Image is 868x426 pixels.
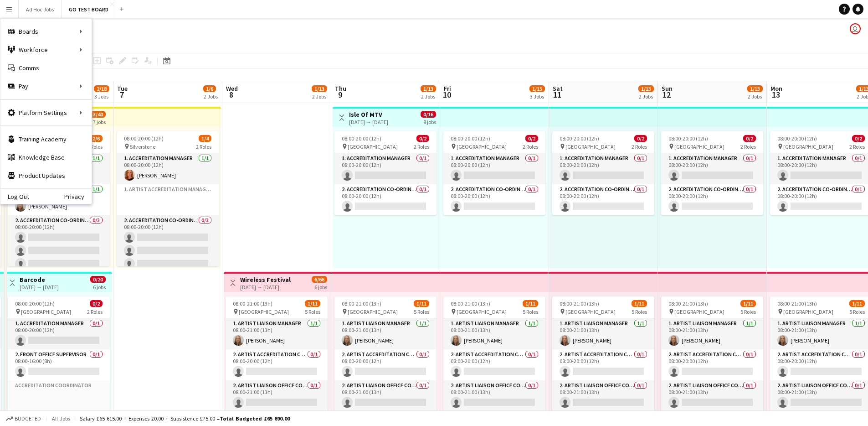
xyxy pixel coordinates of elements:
app-card-role: 1. Artist Liaison Manager1/108:00-21:00 (13h)[PERSON_NAME] [661,318,763,349]
span: Thu [335,84,346,93]
span: 08:00-21:00 (13h) [233,300,272,307]
span: [GEOGRAPHIC_DATA] [457,143,507,150]
span: 1/11 [305,300,320,307]
a: Comms [0,59,92,77]
span: 2 Roles [523,143,538,150]
span: 08:00-20:00 (12h) [560,135,599,142]
span: 08:00-20:00 (12h) [777,135,817,142]
a: Product Updates [0,166,92,185]
span: 1/11 [414,300,429,307]
span: 4 Roles [87,143,103,150]
span: 10 [442,89,451,100]
span: [GEOGRAPHIC_DATA] [565,143,616,150]
div: Platform Settings [0,104,92,122]
div: Pay [0,77,92,95]
span: 6/66 [312,276,327,283]
div: 3 Jobs [94,93,109,100]
button: Ad Hoc Jobs [19,0,62,18]
app-card-role: 2. Accreditation Co-ordinator0/108:00-20:00 (12h) [443,184,545,215]
span: [GEOGRAPHIC_DATA] [674,308,724,315]
a: Training Academy [0,130,92,148]
span: 1/11 [849,300,865,307]
a: Knowledge Base [0,148,92,166]
h3: Barcode [20,275,59,284]
app-card-role: 1. Artist Liaison Manager1/108:00-21:00 (13h)[PERSON_NAME] [226,318,328,349]
div: 7 jobs [93,118,106,125]
div: 2 Jobs [748,93,762,100]
span: 08:00-21:00 (13h) [668,300,708,307]
div: 2 Jobs [421,93,436,100]
div: 8 jobs [423,118,436,125]
span: 1/13 [747,85,763,92]
button: GO TEST BOARD [62,0,116,18]
span: 5 Roles [849,308,865,315]
span: Tue [117,84,128,93]
app-job-card: 08:00-20:00 (12h)0/2 [GEOGRAPHIC_DATA]2 Roles1. Accreditation Manager0/108:00-20:00 (12h) 2. Accr... [552,131,654,215]
span: 5 Roles [632,308,647,315]
span: 7 [116,89,128,100]
span: [GEOGRAPHIC_DATA] [565,308,616,315]
span: 13/40 [87,111,106,118]
app-card-role: 2. Accreditation Co-ordinator0/108:00-20:00 (12h) [552,184,654,215]
div: 6 jobs [93,283,106,291]
div: Boards [0,22,92,41]
span: 1/15 [529,85,545,92]
div: 3 Jobs [530,93,544,100]
span: 0/16 [421,111,436,118]
h3: Isle Of MTV [349,110,388,119]
span: 0/2 [90,300,103,307]
span: 1/11 [740,300,756,307]
span: 8 [225,89,238,100]
a: Privacy [64,193,92,200]
app-job-card: 08:00-20:00 (12h)0/2 [GEOGRAPHIC_DATA]2 Roles1. Accreditation Manager0/108:00-20:00 (12h) 2. Accr... [661,131,763,215]
span: 0/20 [90,276,106,283]
span: 2 Roles [414,143,429,150]
div: 6 jobs [314,283,327,291]
span: 08:00-21:00 (13h) [777,300,817,307]
span: 5 Roles [523,308,538,315]
app-card-role: 2. Artist Liaison Office Coordinator0/108:00-21:00 (13h) [552,380,654,411]
div: Workforce [0,41,92,59]
span: 1/13 [638,85,654,92]
span: 12 [660,89,673,100]
span: 5 Roles [305,308,320,315]
span: 0/2 [525,135,538,142]
span: 1/11 [632,300,647,307]
app-job-card: 08:00-20:00 (12h)0/2 [GEOGRAPHIC_DATA]2 Roles1. Accreditation Manager0/108:00-20:00 (12h) 2. Accr... [443,131,545,215]
span: Budgeted [15,416,41,422]
span: [GEOGRAPHIC_DATA] [783,143,833,150]
span: 2 Roles [740,143,756,150]
app-card-role: 2. Artist Liaison Office Coordinator0/108:00-21:00 (13h) [226,380,328,411]
span: 5 Roles [740,308,756,315]
app-card-role: 1. Accreditation Manager1/108:00-20:00 (12h)[PERSON_NAME] [117,153,219,184]
a: Log Out [0,193,29,200]
h3: Wireless Festival [240,275,291,284]
app-job-card: 08:00-20:00 (12h)1/4 Silverstone2 Roles1. Accreditation Manager1/108:00-20:00 (12h)[PERSON_NAME]1... [117,131,219,266]
span: 1/6 [203,85,216,92]
span: 08:00-20:00 (12h) [451,135,490,142]
span: 1/13 [421,85,436,92]
app-card-role: 1. Accreditation Manager0/108:00-20:00 (12h) [661,153,763,184]
span: 2/6 [90,135,103,142]
span: 08:00-20:00 (12h) [15,300,55,307]
span: 08:00-21:00 (13h) [342,300,381,307]
app-card-role: 2. Artist Accreditation Co-ordinator0/108:00-20:00 (12h) [552,349,654,380]
span: 08:00-20:00 (12h) [668,135,708,142]
div: [DATE] → [DATE] [349,119,388,125]
span: [GEOGRAPHIC_DATA] [348,308,398,315]
span: Fri [444,84,451,93]
span: All jobs [50,415,72,422]
app-card-role: 1. Artist Liaison Manager1/108:00-21:00 (13h)[PERSON_NAME] [443,318,545,349]
div: 08:00-20:00 (12h)0/2 [GEOGRAPHIC_DATA]2 Roles1. Accreditation Manager0/108:00-20:00 (12h) 2. Accr... [334,131,437,215]
app-card-role: 1. Artist Liaison Manager1/108:00-21:00 (13h)[PERSON_NAME] [552,318,654,349]
span: 0/2 [634,135,647,142]
app-card-role: 2. Artist Liaison Office Coordinator0/108:00-21:00 (13h) [661,380,763,411]
span: 2 Roles [632,143,647,150]
app-card-role: 1. Accreditation Manager0/108:00-20:00 (12h) [443,153,545,184]
app-card-role: 2. Accreditation Co-ordinator0/308:00-20:00 (12h) [8,215,110,273]
span: Mon [770,84,782,93]
span: 0/2 [416,135,429,142]
app-card-role: 2. Artist Accreditation Co-ordinator0/108:00-20:00 (12h) [661,349,763,380]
